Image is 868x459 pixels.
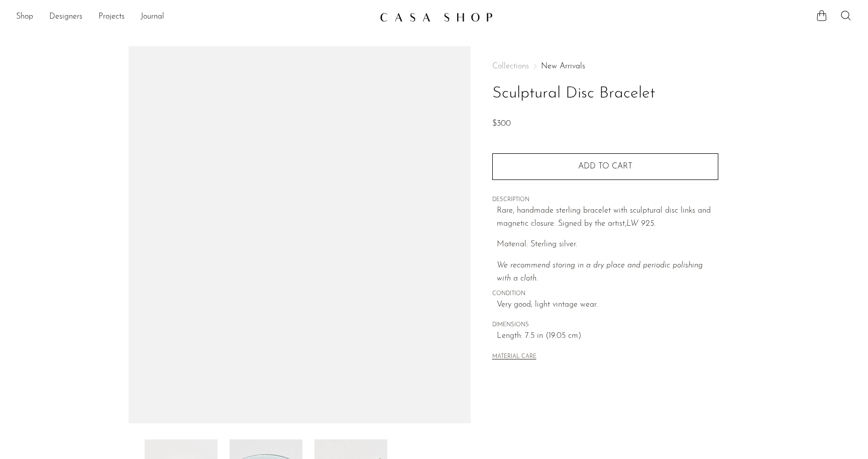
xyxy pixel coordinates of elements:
h1: Sculptural Disc Bracelet [492,81,718,107]
ul: NEW HEADER MENU [16,9,372,26]
a: Projects [98,11,125,24]
span: Length: 7.5 in (19.05 cm) [497,330,718,343]
p: Material: Sterling silver. [497,238,718,251]
nav: Desktop navigation [16,9,372,26]
button: Add to cart [492,153,718,179]
a: Shop [16,11,33,24]
i: We recommend storing in a dry place and periodic polishing with a cloth. [497,261,703,283]
nav: Breadcrumbs [492,62,718,70]
span: Collections [492,62,529,70]
a: Journal [141,11,164,24]
p: Rare, handmade sterling bracelet with sculptural disc links and magnetic closure. Signed by the a... [497,205,718,230]
span: CONDITION [492,290,718,299]
a: New Arrivals [541,62,585,70]
button: MATERIAL CARE [492,353,536,361]
em: LW 925. [626,220,656,228]
span: $300 [492,120,511,128]
a: Designers [49,11,82,24]
span: DIMENSIONS [492,321,718,330]
span: Very good; light vintage wear. [497,299,718,312]
span: DESCRIPTION [492,196,718,205]
span: Add to cart [578,162,632,170]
